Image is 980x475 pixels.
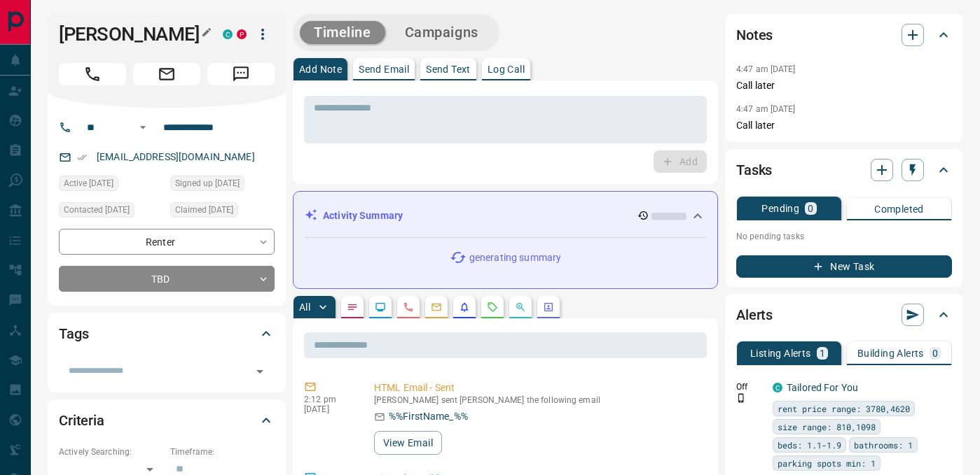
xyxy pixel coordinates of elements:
[175,176,240,190] span: Signed up [DATE]
[736,18,952,52] div: Notes
[808,204,813,213] p: 0
[374,395,701,405] p: [PERSON_NAME] sent [PERSON_NAME] the following email
[64,203,130,217] span: Contacted [DATE]
[778,402,910,416] span: rent price range: 3780,4620
[375,302,386,313] svg: Lead Browsing Activity
[736,298,952,332] div: Alerts
[134,119,151,136] button: Open
[304,395,353,404] p: 2:12 pm
[543,302,554,313] svg: Agent Actions
[237,29,247,39] div: property.ca
[305,203,706,229] div: Activity Summary
[857,348,924,358] p: Building Alerts
[299,64,342,74] p: Add Note
[59,322,88,345] h2: Tags
[778,438,841,452] span: beds: 1.1-1.9
[736,64,796,74] p: 4:47 am [DATE]
[304,404,353,414] p: [DATE]
[736,255,952,278] button: New Task
[59,63,126,85] span: Call
[736,381,764,393] p: Off
[854,438,913,452] span: bathrooms: 1
[170,446,275,458] p: Timeframe:
[299,302,310,312] p: All
[347,302,358,313] svg: Notes
[59,229,275,255] div: Renter
[736,159,772,181] h2: Tasks
[736,226,952,247] p: No pending tasks
[59,202,163,222] div: Thu May 08 2025
[778,456,876,470] span: parking spots min: 1
[170,176,275,195] div: Wed Nov 16 2022
[459,302,470,313] svg: Listing Alerts
[736,304,773,326] h2: Alerts
[391,21,492,44] button: Campaigns
[223,29,233,39] div: condos.ca
[736,118,952,133] p: Call later
[59,409,104,432] h2: Criteria
[59,404,275,437] div: Criteria
[59,446,163,458] p: Actively Searching:
[250,362,270,381] button: Open
[736,153,952,187] div: Tasks
[374,381,701,395] p: HTML Email - Sent
[207,63,275,85] span: Message
[170,202,275,222] div: Sun Jan 05 2025
[403,302,414,313] svg: Calls
[374,431,442,455] button: View Email
[488,64,525,74] p: Log Call
[736,24,773,46] h2: Notes
[431,302,442,313] svg: Emails
[736,393,746,403] svg: Push Notification Only
[773,383,782,392] div: condos.ca
[175,203,233,217] span: Claimed [DATE]
[59,23,202,45] h1: [PERSON_NAME]
[787,382,858,393] a: Tailored For You
[778,420,876,434] span: size range: 810,1098
[97,151,255,162] a: [EMAIL_ADDRESS][DOMAIN_NAME]
[736,104,796,114] p: 4:47 am [DATE]
[59,317,275,350] div: Tags
[515,302,526,313] svg: Opportunities
[487,302,498,313] svg: Requests
[820,348,825,358] p: 1
[389,409,468,424] p: %%FirstName_%%
[932,348,938,358] p: 0
[300,21,385,44] button: Timeline
[359,64,409,74] p: Send Email
[874,204,924,214] p: Completed
[59,176,163,195] div: Sun Jan 05 2025
[736,78,952,93] p: Call later
[750,348,811,358] p: Listing Alerts
[133,63,200,85] span: Email
[426,64,471,74] p: Send Text
[59,266,275,292] div: TBD
[77,153,87,162] svg: Email Verified
[469,250,561,265] p: generating summary
[761,204,799,213] p: Pending
[64,176,113,190] span: Active [DATE]
[323,208,403,223] p: Activity Summary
